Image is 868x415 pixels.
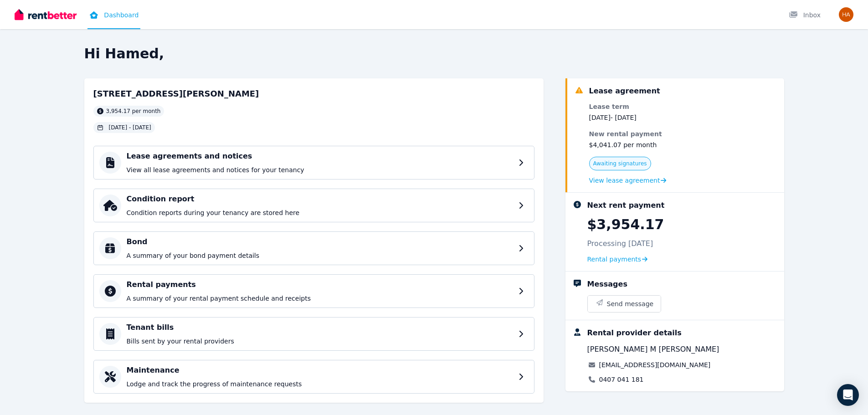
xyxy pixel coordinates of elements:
[587,328,682,338] div: Rental provider details
[593,160,647,167] span: Awaiting signatures
[587,344,719,355] span: [PERSON_NAME] M [PERSON_NAME]
[839,7,853,22] img: Hamed Alipoor
[589,113,667,122] dd: [DATE] - [DATE]
[93,87,259,100] h2: [STREET_ADDRESS][PERSON_NAME]
[127,279,513,290] h4: Rental payments
[127,365,513,376] h4: Maintenance
[589,176,667,185] a: View lease agreement
[127,165,513,174] p: View all lease agreements and notices for your tenancy
[587,279,627,290] div: Messages
[589,129,667,138] dt: New rental payment
[127,251,513,260] p: A summary of your bond payment details
[15,8,77,21] img: RentBetter
[789,10,821,20] div: Inbox
[127,236,513,247] h4: Bond
[589,86,660,97] div: Lease agreement
[599,360,711,369] a: [EMAIL_ADDRESS][DOMAIN_NAME]
[127,151,513,162] h4: Lease agreements and notices
[106,108,161,115] span: 3,954.17 per month
[587,238,653,249] p: Processing [DATE]
[587,255,642,264] span: Rental payments
[587,255,648,264] a: Rental payments
[127,337,513,346] p: Bills sent by your rental providers
[599,375,644,384] a: 0407 041 181
[127,194,513,205] h4: Condition report
[589,140,667,149] dd: $4,041.07 per month
[127,294,513,303] p: A summary of your rental payment schedule and receipts
[84,46,784,62] h2: Hi Hamed,
[837,384,859,406] div: Open Intercom Messenger
[589,176,660,185] span: View lease agreement
[587,216,664,233] p: $3,954.17
[127,322,513,333] h4: Tenant bills
[589,102,667,111] dt: Lease term
[127,208,513,217] p: Condition reports during your tenancy are stored here
[587,200,665,211] div: Next rent payment
[588,296,661,312] button: Send message
[607,299,654,308] span: Send message
[109,124,151,131] span: [DATE] - [DATE]
[127,379,513,389] p: Lodge and track the progress of maintenance requests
